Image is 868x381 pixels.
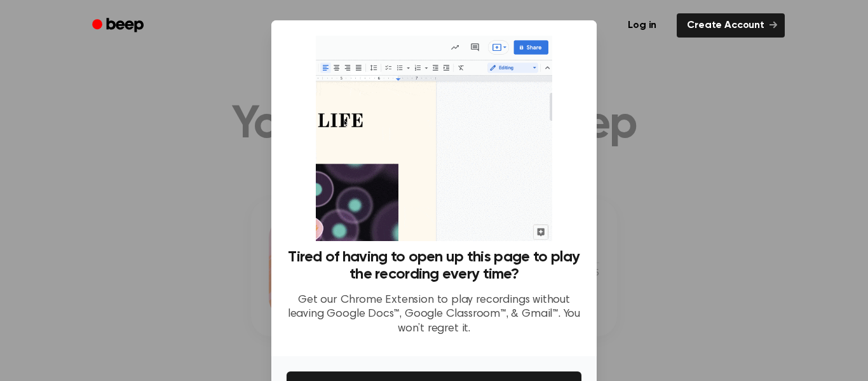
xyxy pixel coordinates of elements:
[316,36,552,241] img: Beep extension in action
[677,13,785,38] a: Create Account
[83,13,155,38] a: Beep
[287,293,581,336] p: Get our Chrome Extension to play recordings without leaving Google Docs™, Google Classroom™, & Gm...
[287,249,581,283] h3: Tired of having to open up this page to play the recording every time?
[615,11,669,40] a: Log in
